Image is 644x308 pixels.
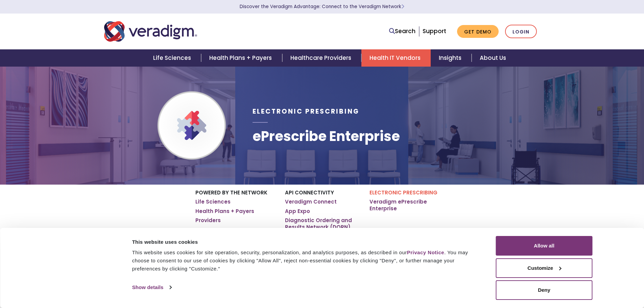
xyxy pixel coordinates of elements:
[195,217,221,224] a: Providers
[496,236,593,256] button: Allow all
[132,282,171,292] a: Show details
[104,20,197,43] img: Veradigm logo
[457,25,499,38] a: Get Demo
[285,198,337,205] a: Veradigm Connect
[195,198,231,205] a: Life Sciences
[496,258,593,278] button: Customize
[253,107,359,116] span: Electronic Prescribing
[195,208,254,215] a: Health Plans + Payers
[361,49,431,67] a: Health IT Vendors
[431,49,472,67] a: Insights
[496,280,593,300] button: Deny
[240,3,404,10] a: Discover the Veradigm Advantage: Connect to the Veradigm NetworkLearn More
[132,238,481,246] div: This website uses cookies
[132,248,481,273] div: This website uses cookies for site operation, security, personalization, and analytics purposes, ...
[285,208,310,215] a: App Expo
[401,3,404,10] span: Learn More
[369,198,449,212] a: Veradigm ePrescribe Enterprise
[389,27,415,36] a: Search
[472,49,514,67] a: About Us
[145,49,201,67] a: Life Sciences
[423,27,446,35] a: Support
[505,25,537,39] a: Login
[285,217,359,230] a: Diagnostic Ordering and Results Network (DORN)
[201,49,282,67] a: Health Plans + Payers
[282,49,361,67] a: Healthcare Providers
[407,250,444,255] a: Privacy Notice
[253,128,400,144] h1: ePrescribe Enterprise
